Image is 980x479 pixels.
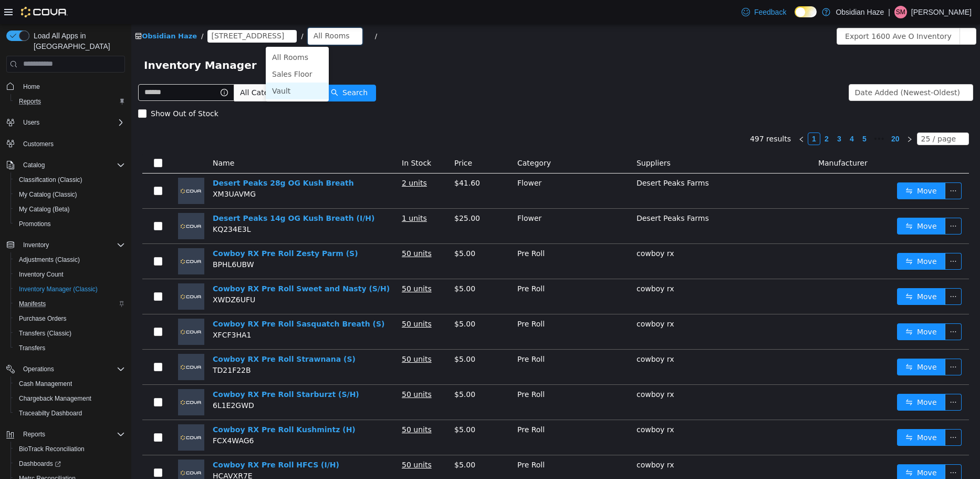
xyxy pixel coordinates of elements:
[270,155,296,163] u: 2 units
[81,135,103,143] span: Name
[81,201,119,209] span: KQ234E3L
[690,109,701,120] a: 2
[47,435,73,462] img: Cowboy RX Pre Roll HFCS (I/H) placeholder
[4,8,66,16] a: icon: shopObsidian Haze
[81,342,120,350] span: TD21F22B
[11,326,129,341] button: Transfers (Classic)
[244,8,246,16] span: /
[894,6,907,18] div: Soledad Muro
[19,159,125,171] span: Catalog
[11,282,129,297] button: Inventory Manager (Classic)
[47,189,73,215] img: Desert Peaks 14g OG Kush Breath (I/H) placeholder
[714,108,727,121] li: 4
[2,158,129,172] button: Catalog
[15,378,125,390] span: Cash Management
[757,109,772,120] a: 20
[19,409,82,417] span: Traceabilty Dashboard
[11,297,129,311] button: Manifests
[15,218,55,230] a: Promotions
[766,299,814,316] button: icon: swapMove
[191,60,245,77] button: icon: searchSearch
[15,85,91,94] span: Show Out of Stock
[11,341,129,355] button: Transfers
[81,447,121,456] span: HCAVXR7E
[81,260,258,269] a: Cowboy RX Pre Roll Sweet and Nasty (S/H)
[505,366,543,374] span: cowboy rx
[11,252,129,267] button: Adjustments (Classic)
[15,283,102,295] a: Inventory Manager (Classic)
[15,203,74,216] a: My Catalog (Beta)
[676,108,689,121] li: 1
[219,9,225,16] i: icon: down
[911,6,972,18] p: [PERSON_NAME]
[814,229,830,246] button: icon: ellipsis
[270,225,300,233] u: 50 units
[109,63,157,74] span: All Categories
[15,188,81,201] a: My Catalog (Classic)
[896,6,905,18] span: SM
[81,307,120,315] span: XFCF3HA1
[270,436,300,445] u: 50 units
[505,295,543,304] span: cowboy rx
[15,174,87,186] a: Classification (Classic)
[2,427,129,442] button: Reports
[15,457,65,470] a: Dashboards
[19,190,77,199] span: My Catalog (Classic)
[814,264,830,281] button: icon: ellipsis
[727,109,739,120] a: 5
[888,6,890,18] p: |
[323,190,349,198] span: $25.00
[81,166,124,174] span: XM3UAVMG
[739,108,756,121] li: Next 5 Pages
[15,342,49,354] a: Transfers
[754,7,786,17] span: Feedback
[134,42,197,58] li: Sales Floor
[270,135,300,143] span: In Stock
[19,138,58,150] a: Customers
[80,6,153,17] span: 1600 Ave O
[795,6,817,17] input: Dark Mode
[323,366,344,374] span: $5.00
[4,8,11,15] i: icon: shop
[89,65,97,72] i: icon: info-circle
[47,400,73,426] img: Cowboy RX Pre Roll Kushmintz (H) placeholder
[19,97,41,106] span: Reports
[19,176,82,184] span: Classification (Classic)
[775,112,781,118] i: icon: right
[19,80,44,93] a: Home
[23,365,54,373] span: Operations
[2,115,129,130] button: Users
[270,366,300,374] u: 50 units
[15,327,76,340] a: Transfers (Classic)
[47,154,73,180] img: Desert Peaks 28g OG Kush Breath placeholder
[15,188,125,201] span: My Catalog (Classic)
[382,220,501,255] td: Pre Roll
[270,295,300,304] u: 50 units
[814,405,830,422] button: icon: ellipsis
[766,440,814,457] button: icon: swapMove
[15,378,76,390] a: Cash Management
[170,8,172,16] span: /
[19,220,51,228] span: Promotions
[47,365,73,391] img: Cowboy RX Pre Roll Starburzt (S/H) placeholder
[15,407,125,420] span: Traceabilty Dashboard
[505,436,543,445] span: cowboy rx
[382,361,501,396] td: Pre Roll
[756,108,772,121] li: 20
[829,65,836,73] i: icon: down
[323,295,344,304] span: $5.00
[19,205,70,213] span: My Catalog (Beta)
[19,329,71,338] span: Transfers (Classic)
[382,149,501,185] td: Flower
[827,111,833,119] i: icon: down
[182,4,218,19] div: All Rooms
[382,431,501,466] td: Pre Roll
[23,83,40,91] span: Home
[814,193,830,210] button: icon: ellipsis
[23,430,45,439] span: Reports
[382,290,501,325] td: Pre Roll
[13,33,132,49] span: Inventory Manager
[15,443,125,455] span: BioTrack Reconciliation
[270,190,296,198] u: 1 units
[15,392,96,405] a: Chargeback Management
